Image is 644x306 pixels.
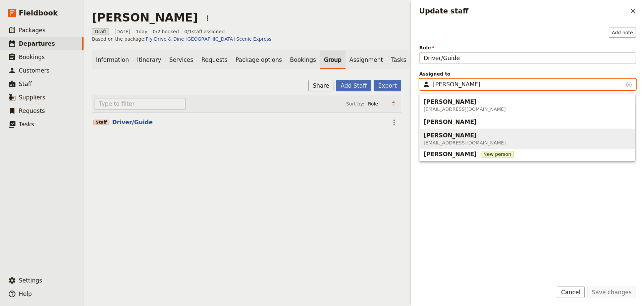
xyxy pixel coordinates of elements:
[424,150,477,158] span: [PERSON_NAME]
[587,287,636,298] button: Save changes
[19,94,45,101] span: Suppliers
[19,40,55,47] span: Departures
[19,81,32,87] span: Staff
[19,8,58,18] span: Fieldbook
[419,52,636,64] input: Role
[308,80,333,91] button: Share
[92,28,109,35] span: Draft
[346,100,364,107] span: Sort by:
[387,50,411,69] a: Tasks
[626,82,632,87] button: Clear input
[481,151,514,158] span: New person
[419,71,636,77] span: Assigned to
[424,118,477,126] span: [PERSON_NAME]
[19,107,45,114] span: Requests
[422,80,430,88] span: ​
[286,50,320,69] a: Bookings
[19,27,45,34] span: Packages
[388,99,398,109] button: Change sort direction
[557,287,585,298] button: Cancel
[433,80,624,88] input: Assigned to​​Clear input
[424,139,506,146] span: [EMAIL_ADDRESS][DOMAIN_NAME]
[165,50,198,69] a: Services
[609,28,636,38] button: Add note
[92,50,133,69] a: Information
[336,80,371,91] button: Add Staff
[231,50,286,69] a: Package options
[202,12,213,24] button: Actions
[197,50,231,69] a: Requests
[92,11,198,24] h1: [PERSON_NAME]
[626,80,632,88] span: ​
[19,277,42,284] span: Settings
[374,80,401,91] button: Export
[419,44,636,51] span: Role
[153,28,179,35] span: 0/2 booked
[345,50,387,69] a: Assignment
[19,121,34,128] span: Tasks
[114,28,130,35] span: [DATE]
[420,129,635,149] button: [PERSON_NAME][EMAIL_ADDRESS][DOMAIN_NAME]
[136,28,148,35] span: 1 day
[420,115,635,129] button: [PERSON_NAME]
[388,117,400,128] button: Actions
[424,106,506,113] span: [EMAIL_ADDRESS][DOMAIN_NAME]
[19,54,45,60] span: Bookings
[95,98,186,110] input: Type to filter
[419,6,627,16] h2: Update staff
[365,99,388,109] select: Sort by:
[133,50,165,69] a: Itinerary
[146,36,272,42] a: Fly Drive & Dine [GEOGRAPHIC_DATA] Scenic Express
[93,120,109,125] span: Staff
[112,118,153,126] button: Driver/Guide
[92,36,271,42] span: Based on the package:
[19,291,32,297] span: Help
[424,131,477,139] span: [PERSON_NAME]
[627,5,639,17] button: Close drawer
[420,95,635,115] button: [PERSON_NAME][EMAIL_ADDRESS][DOMAIN_NAME]
[320,50,345,69] a: Group
[184,28,224,35] span: 0 / 1 staff assigned
[424,98,477,106] span: [PERSON_NAME]
[19,67,49,74] span: Customers
[420,149,635,160] button: [PERSON_NAME] New person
